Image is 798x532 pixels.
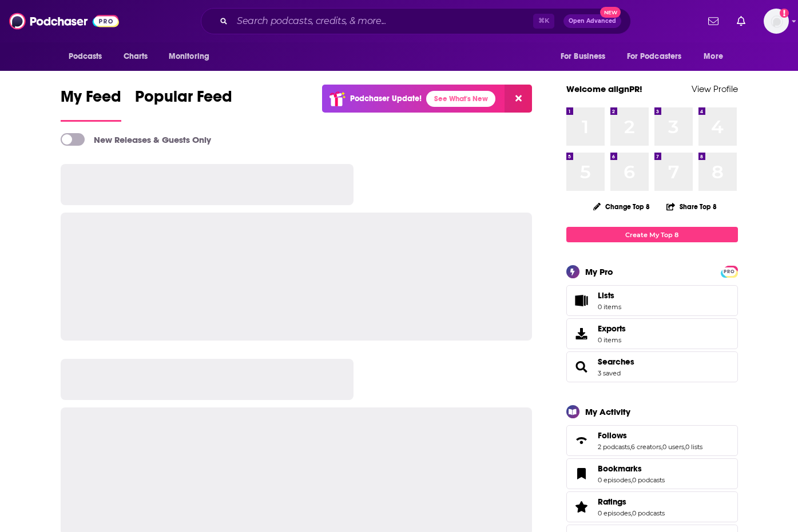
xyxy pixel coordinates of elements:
span: , [684,443,685,451]
span: Exports [598,323,626,334]
a: Searches [570,359,593,375]
div: My Pro [585,266,613,277]
span: , [661,443,662,451]
span: Podcasts [69,49,102,65]
span: Logged in as alignPR [764,9,789,34]
a: 2 podcasts [598,443,630,451]
span: For Podcasters [627,49,682,65]
img: User Profile [764,9,789,34]
p: Podchaser Update! [350,94,422,103]
a: Create My Top 8 [566,227,738,242]
span: Ratings [566,491,738,522]
a: 0 podcasts [632,509,665,517]
a: Exports [566,318,738,349]
a: Welcome alignPR! [566,83,642,94]
a: 0 episodes [598,509,631,517]
a: PRO [722,267,736,275]
span: Ratings [598,497,626,507]
span: 0 items [598,303,621,311]
button: Open AdvancedNew [563,14,621,28]
a: See What's New [426,91,495,107]
span: Popular Feed [135,87,232,113]
button: open menu [161,46,224,67]
a: 0 lists [685,443,702,451]
span: Charts [124,49,148,65]
span: PRO [722,267,736,276]
a: Popular Feed [135,87,232,122]
button: Change Top 8 [586,199,657,214]
a: Bookmarks [570,466,593,482]
span: Open Advanced [569,18,616,24]
button: Show profile menu [764,9,789,34]
img: Podchaser - Follow, Share and Rate Podcasts [9,10,119,32]
a: Show notifications dropdown [732,11,750,31]
span: Follows [598,430,627,441]
a: Lists [566,285,738,316]
div: My Activity [585,406,630,417]
span: Bookmarks [598,463,642,474]
a: Bookmarks [598,463,665,474]
a: Follows [598,430,702,441]
a: New Releases & Guests Only [61,133,211,146]
button: Share Top 8 [666,195,717,218]
div: Search podcasts, credits, & more... [201,8,631,34]
span: 0 items [598,336,626,344]
button: open menu [620,46,698,67]
span: Bookmarks [566,458,738,489]
a: 0 episodes [598,476,631,484]
span: Exports [570,326,593,342]
a: Searches [598,357,634,367]
span: Lists [598,290,621,301]
a: Follows [570,433,593,449]
a: Show notifications dropdown [704,11,723,31]
span: New [600,7,621,18]
span: , [631,509,632,517]
span: ⌘ K [533,14,554,29]
a: 0 podcasts [632,476,665,484]
input: Search podcasts, credits, & more... [232,12,533,30]
span: , [630,443,631,451]
span: My Feed [61,87,121,113]
span: For Business [561,49,606,65]
svg: Add a profile image [780,9,789,18]
span: Follows [566,425,738,456]
button: open menu [553,46,620,67]
a: Ratings [570,499,593,515]
span: Monitoring [169,49,209,65]
a: My Feed [61,87,121,122]
span: , [631,476,632,484]
a: View Profile [692,83,738,94]
a: 0 users [662,443,684,451]
button: open menu [696,46,737,67]
span: Lists [570,293,593,309]
span: Lists [598,290,614,301]
span: Searches [566,351,738,382]
a: 6 creators [631,443,661,451]
span: More [704,49,723,65]
a: Charts [116,46,155,67]
button: open menu [61,46,117,67]
a: Ratings [598,497,665,507]
a: 3 saved [598,369,621,377]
